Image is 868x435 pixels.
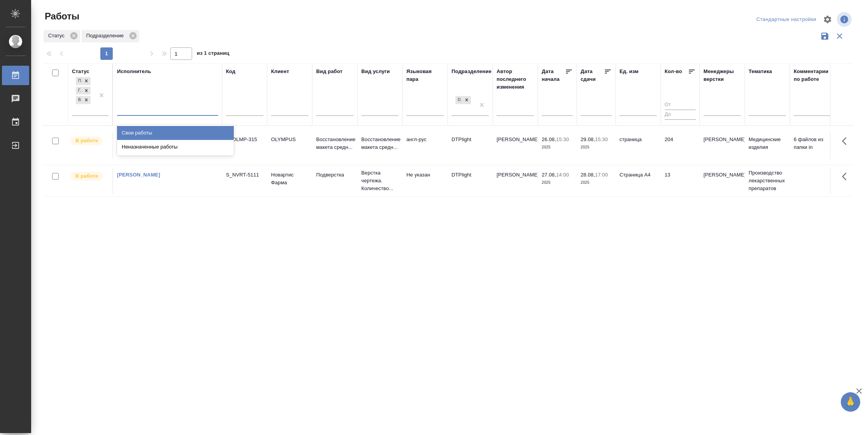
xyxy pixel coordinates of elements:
div: Дата сдачи [581,68,604,83]
p: 2025 [581,143,612,151]
td: [PERSON_NAME] [493,132,538,159]
td: DTPlight [448,167,493,194]
div: Вид услуги [361,68,390,75]
div: Исполнитель выполняет работу [70,136,108,146]
div: Менеджеры верстки [703,68,741,83]
td: [PERSON_NAME] [493,167,538,194]
div: Дата начала [542,68,565,83]
td: DTPlight [448,132,493,159]
p: 15:30 [595,136,608,142]
p: 29.08, [581,136,595,142]
p: В работе [75,172,98,180]
p: [PERSON_NAME] [703,136,741,143]
p: 2025 [581,179,612,187]
div: Подразделение [82,30,139,42]
button: 🙏 [841,392,860,412]
div: Исполнитель выполняет работу [70,171,108,182]
div: Готов к работе [76,87,82,95]
div: Ед. изм [619,68,639,75]
td: страница [616,132,661,159]
td: 204 [661,132,700,159]
button: Здесь прячутся важные кнопки [837,132,856,150]
span: из 1 страниц [197,49,229,60]
div: Подбор, Готов к работе, В работе [75,86,91,96]
div: Автор последнего изменения [497,68,534,91]
div: Клиент [271,68,289,75]
div: Подбор [76,77,82,85]
input: От [665,100,696,110]
span: 🙏 [844,394,857,410]
p: [PERSON_NAME] [703,171,741,179]
div: S_OLMP-315 [226,136,263,143]
span: Работы [43,10,79,23]
div: DTPlight [455,96,462,104]
div: Свои работы [117,126,234,140]
input: До [665,110,696,119]
p: Верстка чертежа. Количество... [361,169,399,192]
div: split button [754,14,818,26]
p: 15:30 [556,136,569,142]
p: Подверстка [316,171,353,179]
p: Медицинские изделия [749,136,786,151]
td: англ-рус [402,132,448,159]
div: Комментарии по работе [794,68,831,83]
p: В работе [75,137,98,145]
p: 26.08, [542,136,556,142]
td: Не указан [402,167,448,194]
span: Посмотреть информацию [837,12,853,27]
div: Подразделение [451,68,492,75]
p: 17:00 [595,172,608,178]
div: Тематика [749,68,772,75]
div: Неназначенные работы [117,140,234,154]
p: 6 файлов из папки in [794,136,831,151]
span: Настроить таблицу [818,10,837,29]
div: Исполнитель [117,68,151,75]
div: Подбор, Готов к работе, В работе [75,95,91,105]
div: S_NVRT-5111 [226,171,263,179]
p: Новартис Фарма [271,171,308,187]
div: Вид работ [316,68,343,75]
p: 2025 [542,179,573,187]
div: Статус [44,30,80,42]
p: 14:00 [556,172,569,178]
p: Восстановление макета средн... [316,136,353,151]
p: Подразделение [86,32,126,40]
p: Статус [48,32,67,40]
div: DTPlight [455,95,472,105]
p: OLYMPUS [271,136,308,143]
div: Кол-во [665,68,682,75]
button: Здесь прячутся важные кнопки [837,167,856,186]
p: 28.08, [581,172,595,178]
button: Сбросить фильтры [832,29,847,44]
button: Сохранить фильтры [817,29,832,44]
td: 13 [661,167,700,194]
p: 2025 [542,143,573,151]
a: [PERSON_NAME] [117,172,160,178]
div: Языковая пара [406,68,444,83]
div: Код [226,68,235,75]
p: 27.08, [542,172,556,178]
div: В работе [76,96,82,104]
p: Восстановление макета средн... [361,136,399,151]
div: Подбор, Готов к работе, В работе [75,76,91,86]
div: Статус [72,68,89,75]
td: Страница А4 [616,167,661,194]
p: Производство лекарственных препаратов [749,169,786,192]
